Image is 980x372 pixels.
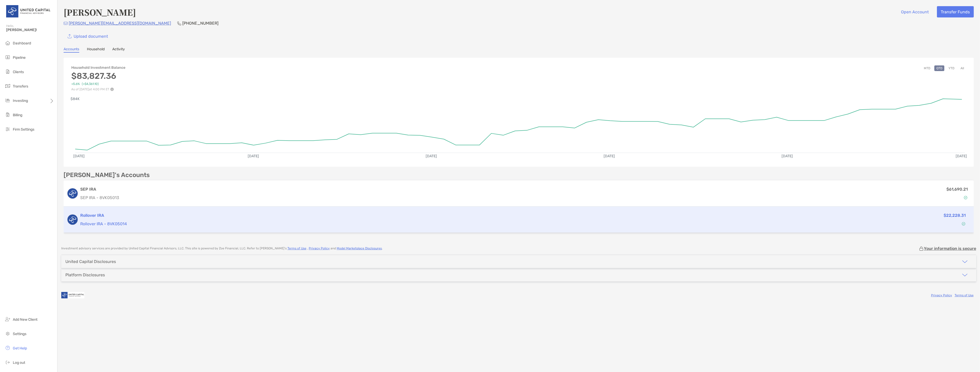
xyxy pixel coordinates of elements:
img: Email Icon [64,22,68,25]
span: Log out [13,360,25,365]
span: Investing [13,99,28,103]
p: Rollover IRA - 8VK05014 [80,221,869,227]
img: icon arrow [962,259,968,265]
img: Performance Info [110,87,114,91]
img: Phone Icon [177,21,181,25]
a: Terms of Use [955,293,974,297]
a: Model Marketplace Disclosures [337,247,382,250]
button: MTD [922,65,932,71]
img: company logo [61,289,84,301]
h3: SEP IRA [80,186,119,192]
span: Get Help [13,346,27,350]
text: [DATE] [426,154,437,158]
button: All [958,65,966,71]
div: United Capital Disclosures [65,259,116,264]
img: pipeline icon [5,54,11,60]
img: icon arrow [962,272,968,278]
img: logout icon [5,359,11,365]
a: Activity [112,47,125,53]
img: get-help icon [5,345,11,351]
h4: Household Investment Balance [71,65,125,70]
text: $84K [71,97,80,101]
img: logo account [67,188,78,199]
span: ( +$4,361.10 ) [82,82,99,86]
p: $22,228.31 [944,212,966,219]
a: Household [87,47,105,53]
a: Privacy Policy [309,247,330,250]
span: Transfers [13,84,28,89]
text: [DATE] [956,154,967,158]
span: Firm Settings [13,127,34,132]
p: [PERSON_NAME]'s Accounts [64,172,150,178]
img: United Capital Logo [6,2,51,21]
img: button icon [68,34,72,38]
span: Dashboard [13,41,31,45]
button: QTD [934,65,944,71]
button: Transfer Funds [937,6,974,17]
img: dashboard icon [5,40,11,46]
h4: [PERSON_NAME] [64,6,136,18]
p: Investment advisory services are provided by United Capital Financial Advisors, LLC . This site i... [61,247,383,250]
img: Account Status icon [962,222,965,226]
a: Terms of Use [287,247,306,250]
img: logo account [67,214,78,225]
button: YTD [946,65,956,71]
a: Accounts [64,47,79,53]
img: clients icon [5,68,11,75]
img: billing icon [5,112,11,118]
text: [DATE] [604,154,615,158]
img: transfers icon [5,83,11,89]
button: Open Account [897,6,933,17]
span: [PERSON_NAME]! [6,28,54,32]
span: Clients [13,70,24,74]
p: [PERSON_NAME][EMAIL_ADDRESS][DOMAIN_NAME] [69,20,171,26]
span: +5.6% [71,82,80,86]
span: Billing [13,113,22,117]
div: Platform Disclosures [65,272,105,277]
h3: $83,827.36 [71,71,125,81]
p: SEP IRA - 8VK05013 [80,194,119,201]
p: $61,690.21 [946,186,968,192]
a: Upload document [64,31,112,42]
img: investing icon [5,97,11,103]
p: Your information is secure [924,246,976,251]
img: Account Status icon [964,196,967,199]
img: add_new_client icon [5,316,11,322]
span: Add New Client [13,317,37,322]
span: Settings [13,332,26,336]
p: [PHONE_NUMBER] [182,20,218,26]
text: [DATE] [782,154,793,158]
text: [DATE] [248,154,259,158]
img: settings icon [5,330,11,337]
img: firm-settings icon [5,126,11,132]
a: Privacy Policy [931,293,952,297]
text: [DATE] [74,154,85,158]
span: Pipeline [13,55,26,60]
p: As of [DATE] at 4:00 PM ET [71,87,125,91]
h3: Rollover IRA [80,212,869,219]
